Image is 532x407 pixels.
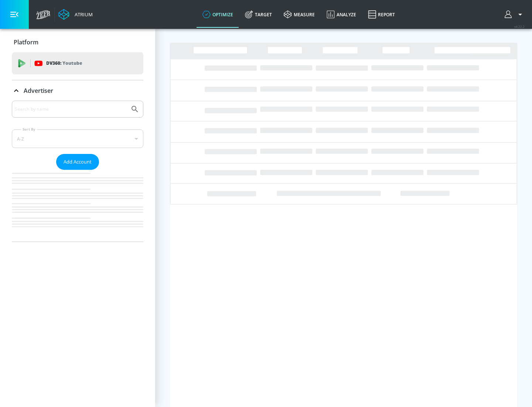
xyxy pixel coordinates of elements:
a: Analyze [321,1,362,28]
div: Platform [12,32,143,53]
div: Atrium [72,11,93,18]
div: DV360: Youtube [12,52,143,74]
p: Platform [14,38,38,46]
a: optimize [197,1,239,28]
label: Sort By [21,127,37,132]
p: Advertiser [24,87,53,95]
div: Advertiser [12,101,143,242]
div: A-Z [12,129,143,148]
input: Search by name [15,104,127,114]
nav: list of Advertiser [12,170,143,242]
span: Add Account [64,158,92,166]
span: v 4.22.2 [514,24,525,28]
a: Atrium [58,9,93,20]
p: DV360: [46,59,82,67]
p: Youtube [62,59,82,67]
a: Report [362,1,401,28]
a: measure [278,1,321,28]
div: Advertiser [12,80,143,101]
button: Add Account [56,154,99,170]
a: Target [239,1,278,28]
